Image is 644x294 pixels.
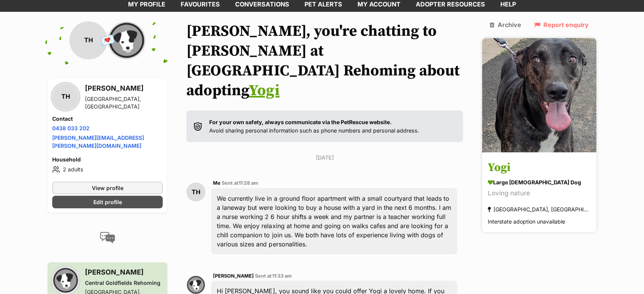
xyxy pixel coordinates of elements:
[488,178,591,186] div: large [DEMOGRAPHIC_DATA] Dog
[85,279,163,287] div: Central Goldfields Rehoming
[99,32,116,48] span: 💌
[69,21,107,59] div: TH
[249,81,279,100] a: Yogi
[482,38,596,152] img: Yogi
[222,180,258,186] span: Sent at
[209,119,391,125] strong: For your own safety, always communicate via the PetRescue website.
[255,273,292,279] span: Sent at
[52,165,163,174] li: 2 adults
[100,232,115,243] img: conversation-icon-4a6f8262b818ee0b60e3300018af0b2d0b884aa5de6e9bcb8d3d4eeb1a70a7c4.svg
[85,267,163,278] h3: [PERSON_NAME]
[534,21,589,28] a: Report enquiry
[92,184,123,192] span: View profile
[52,115,163,123] h4: Contact
[490,21,521,28] a: Archive
[85,83,163,94] h3: [PERSON_NAME]
[52,182,163,194] a: View profile
[52,125,90,131] a: 0438 033 202
[52,196,163,208] a: Edit profile
[488,159,591,176] h3: Yogi
[107,21,146,59] img: Central Goldfields Rehoming profile pic
[209,118,419,134] p: Avoid sharing personal information such as phone numbers and personal address.
[211,188,457,254] div: We currently live in a ground floor apartment with a small courtyard that leads to a laneway but ...
[488,218,565,225] span: Interstate adoption unavailable
[186,182,205,201] div: TH
[52,156,163,163] h4: Household
[52,134,144,149] a: [PERSON_NAME][EMAIL_ADDRESS][PERSON_NAME][DOMAIN_NAME]
[186,21,463,101] h1: [PERSON_NAME], you're chatting to [PERSON_NAME] at [GEOGRAPHIC_DATA] Rehoming about adopting
[488,204,591,214] div: [GEOGRAPHIC_DATA], [GEOGRAPHIC_DATA]
[239,180,258,186] span: 11:28 am
[186,153,463,161] p: [DATE]
[213,180,221,186] span: Me
[488,188,591,198] div: Loving nature
[482,153,596,232] a: Yogi large [DEMOGRAPHIC_DATA] Dog Loving nature [GEOGRAPHIC_DATA], [GEOGRAPHIC_DATA] Interstate a...
[213,273,254,279] span: [PERSON_NAME]
[272,273,292,279] span: 11:33 am
[52,83,79,110] div: TH
[52,267,79,294] img: Central Goldfields Rehoming profile pic
[93,198,122,206] span: Edit profile
[85,95,163,110] div: [GEOGRAPHIC_DATA], [GEOGRAPHIC_DATA]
